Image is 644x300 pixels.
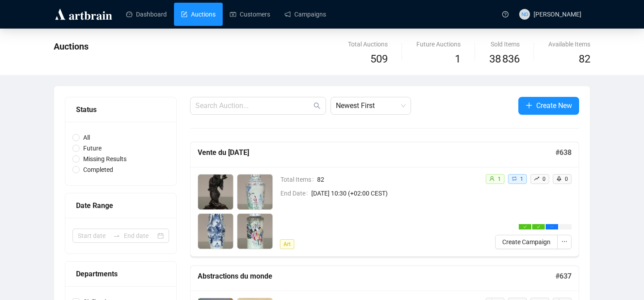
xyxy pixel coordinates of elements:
[80,143,105,153] span: Future
[113,232,120,239] span: to
[198,214,233,249] img: 3_1.jpg
[348,39,388,49] div: Total Auctions
[195,100,312,111] input: Search Auction...
[284,3,326,26] a: Campaigns
[124,231,156,241] input: End date
[80,165,117,175] span: Completed
[550,225,554,229] span: ellipsis
[54,7,114,21] img: logo
[280,175,317,184] span: Total Items
[518,97,579,115] button: Create New
[237,175,272,209] img: 2_1.jpg
[525,102,533,109] span: plus
[498,176,501,182] span: 1
[489,176,495,181] span: user
[280,239,294,249] span: Art
[455,53,461,65] span: 1
[561,238,568,245] span: ellipsis
[280,188,311,198] span: End Date
[198,147,555,158] h5: Vente du [DATE]
[190,142,579,257] a: Vente du [DATE]#638Total Items82End Date[DATE] 10:30 (+02:00 CEST)Artuser1retweet1rise0rocket0
[78,231,110,241] input: Start date
[489,51,520,68] span: 38 836
[198,271,555,282] h5: Abstractions du monde
[537,225,540,229] span: check
[76,200,165,211] div: Date Range
[556,176,562,181] span: rocket
[54,41,89,52] span: Auctions
[416,39,461,49] div: Future Auctions
[565,176,568,182] span: 0
[198,175,233,209] img: 1_1.jpg
[181,3,216,26] a: Auctions
[555,147,572,158] h5: # 638
[126,3,167,26] a: Dashboard
[523,225,527,229] span: check
[502,237,551,247] span: Create Campaign
[548,39,590,49] div: Available Items
[521,10,528,18] span: ND
[489,39,520,49] div: Sold Items
[579,53,590,65] span: 82
[237,214,272,249] img: 4_1.jpg
[230,3,270,26] a: Customers
[113,232,120,239] span: swap-right
[512,176,517,181] span: retweet
[534,11,581,18] span: [PERSON_NAME]
[311,188,478,198] span: [DATE] 10:30 (+02:00 CEST)
[495,235,558,249] button: Create Campaign
[555,271,572,282] h5: # 637
[76,104,165,115] div: Status
[542,176,546,182] span: 0
[336,97,406,114] span: Newest First
[536,100,572,111] span: Create New
[520,176,523,182] span: 1
[80,133,93,142] span: All
[534,176,539,181] span: rise
[80,154,130,164] span: Missing Results
[370,53,388,65] span: 509
[502,11,508,17] span: question-circle
[314,102,321,109] span: search
[76,268,165,279] div: Departments
[317,175,478,184] span: 82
